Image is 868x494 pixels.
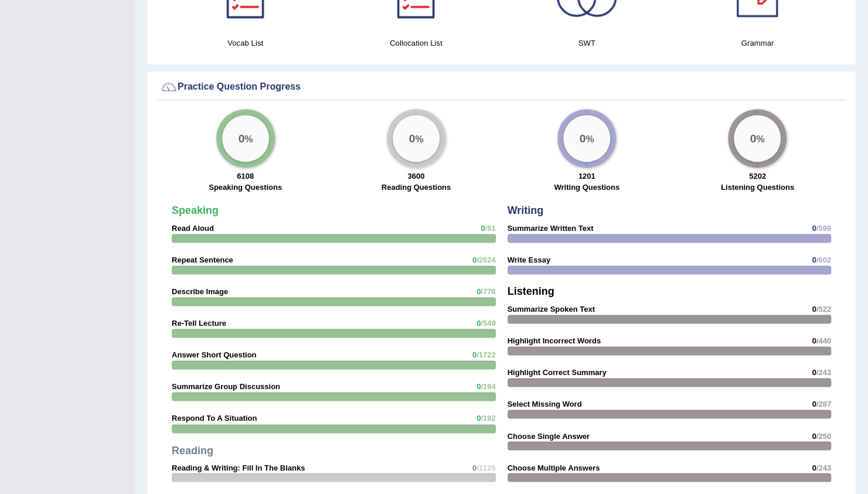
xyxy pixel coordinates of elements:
strong: Re-Tell Lecture [172,319,226,328]
span: /549 [481,319,495,328]
h4: Vocab List [166,37,325,49]
div: Practice Question Progress [160,78,843,96]
span: /243 [816,463,831,472]
span: /51 [485,224,495,233]
big: 0 [750,131,757,144]
div: % [563,115,610,162]
h4: SWT [508,37,666,49]
span: /599 [816,224,831,233]
span: 0 [472,255,476,264]
strong: Reading [172,444,213,456]
span: /522 [816,305,831,314]
span: /250 [816,431,831,440]
strong: Summarize Group Discussion [172,382,280,391]
span: /243 [816,368,831,377]
strong: Choose Single Answer [508,431,590,440]
span: 0 [476,414,481,423]
strong: Highlight Correct Summary [508,368,607,377]
strong: Describe Image [172,287,228,296]
span: /194 [481,382,495,391]
span: /602 [816,255,831,264]
span: /1722 [476,350,496,359]
h4: Grammar [678,37,837,49]
span: /2624 [476,255,496,264]
div: % [734,115,781,162]
label: Listening Questions [721,182,794,193]
big: 0 [409,131,415,144]
span: 0 [812,400,816,408]
strong: Speaking [172,205,219,216]
span: /440 [816,336,831,345]
span: 0 [812,224,816,233]
span: 0 [812,305,816,314]
strong: Respond To A Situation [172,414,257,423]
strong: Reading & Writing: Fill In The Blanks [172,463,305,472]
h4: Collocation List [336,37,495,49]
span: 0 [481,224,485,233]
div: % [222,115,269,162]
span: 0 [812,336,816,345]
strong: Write Essay [508,255,550,264]
strong: Summarize Written Text [508,224,594,233]
strong: Read Aloud [172,224,214,233]
strong: 1201 [578,172,595,180]
strong: Choose Multiple Answers [508,463,600,472]
span: 0 [476,382,481,391]
strong: 3600 [407,172,424,180]
strong: Listening [508,285,554,297]
label: Reading Questions [382,182,451,193]
strong: Highlight Incorrect Words [508,336,601,345]
span: /192 [481,414,495,423]
span: 0 [812,255,816,264]
strong: 6108 [237,172,254,180]
big: 0 [580,131,586,144]
strong: Summarize Spoken Text [508,305,595,314]
div: % [393,115,440,162]
span: 0 [812,368,816,377]
strong: Answer Short Question [172,350,256,359]
span: 0 [476,287,481,296]
strong: Select Missing Word [508,400,582,408]
strong: 5202 [749,172,766,180]
span: 0 [472,463,476,472]
big: 0 [238,131,244,144]
strong: Repeat Sentence [172,255,233,264]
span: /776 [481,287,495,296]
span: 0 [812,463,816,472]
strong: Writing [508,205,544,216]
span: 0 [812,431,816,440]
span: /1125 [476,463,496,472]
span: /287 [816,400,831,408]
span: 0 [476,319,481,328]
span: 0 [472,350,476,359]
label: Speaking Questions [209,182,282,193]
label: Writing Questions [554,182,619,193]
